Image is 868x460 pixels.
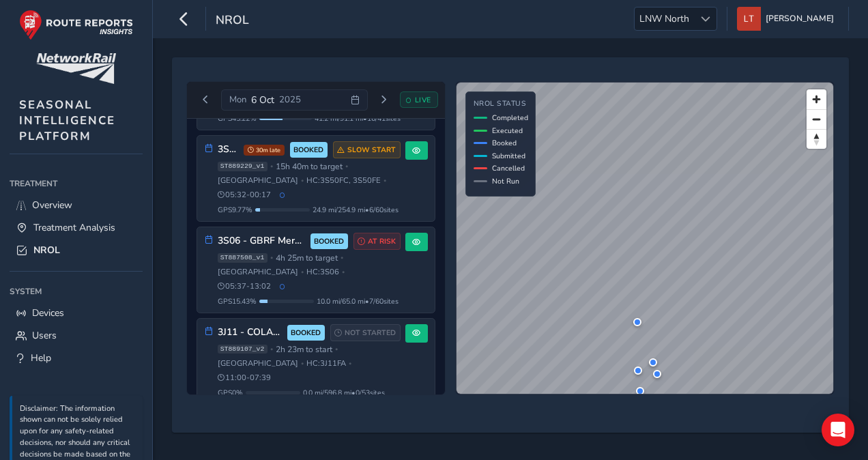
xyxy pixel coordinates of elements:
[218,162,267,171] span: ST889229_v1
[335,345,338,353] span: •
[218,205,252,215] span: GPS 9.77 %
[270,162,273,170] span: •
[244,145,285,156] span: 30m late
[218,388,243,398] span: GPS 0 %
[32,329,57,342] span: Users
[635,8,694,30] span: LNW North
[342,268,345,276] span: •
[10,173,143,194] div: Treatment
[270,254,273,261] span: •
[301,360,304,367] span: •
[218,327,283,339] h3: 3J11 - COLAS Lancs & Cumbria
[216,12,249,31] span: NROL
[32,306,64,319] span: Devices
[218,373,272,383] span: 11:00 - 07:39
[737,7,839,31] button: [PERSON_NAME]
[10,324,143,347] a: Users
[33,221,115,234] span: Treatment Analysis
[10,281,143,302] div: System
[10,347,143,369] a: Help
[306,267,339,277] span: HC: 3S06
[492,126,523,136] span: Executed
[218,358,298,369] span: [GEOGRAPHIC_DATA]
[10,302,143,324] a: Devices
[276,344,332,355] span: 2h 23m to start
[314,236,344,247] span: BOOKED
[301,177,304,184] span: •
[10,194,143,216] a: Overview
[315,113,401,124] span: 41.2 mi / 91.1 mi • 16 / 41 sites
[492,151,525,161] span: Submitted
[492,163,525,173] span: Cancelled
[19,97,115,144] span: SEASONAL INTELLIGENCE PLATFORM
[270,345,273,353] span: •
[368,236,396,247] span: AT RISK
[766,7,834,31] span: [PERSON_NAME]
[492,113,528,123] span: Completed
[474,100,528,109] h4: NROL Status
[807,89,826,109] button: Zoom in
[279,94,301,106] span: 2025
[229,94,246,106] span: Mon
[291,328,321,339] span: BOOKED
[347,145,396,156] span: SLOW START
[194,91,217,109] button: Previous day
[306,358,346,369] span: HC: 3J11FA
[218,345,267,354] span: ST889107_v2
[251,94,274,106] span: 6 Oct
[492,138,517,148] span: Booked
[218,175,298,186] span: [GEOGRAPHIC_DATA]
[218,144,239,156] h3: 3S50 - GBRF [GEOGRAPHIC_DATA]
[218,235,306,247] h3: 3S06 - GBRF Merseyrail - AM Wirral
[36,53,116,84] img: customer logo
[31,351,51,364] span: Help
[218,281,272,291] span: 05:37 - 13:02
[218,190,272,200] span: 05:32 - 00:17
[807,129,826,149] button: Reset bearing to north
[313,205,399,215] span: 24.9 mi / 254.9 mi • 6 / 60 sites
[10,216,143,239] a: Treatment Analysis
[345,328,396,339] span: NOT STARTED
[492,176,519,186] span: Not Run
[303,388,385,398] span: 0.0 mi / 596.8 mi • 0 / 53 sites
[218,253,267,263] span: ST887508_v1
[10,239,143,261] a: NROL
[301,268,304,276] span: •
[33,244,60,257] span: NROL
[349,360,351,367] span: •
[415,95,431,105] span: LIVE
[293,145,323,156] span: BOOKED
[276,253,338,263] span: 4h 25m to target
[19,10,133,40] img: rr logo
[218,296,257,306] span: GPS 15.43 %
[317,296,399,306] span: 10.0 mi / 65.0 mi • 7 / 60 sites
[373,91,395,109] button: Next day
[218,113,257,124] span: GPS 45.22 %
[384,177,386,184] span: •
[306,175,381,186] span: HC: 3S50FC, 3S50FE
[345,162,348,170] span: •
[218,267,298,277] span: [GEOGRAPHIC_DATA]
[807,109,826,129] button: Zoom out
[276,161,343,172] span: 15h 40m to target
[737,7,761,31] img: diamond-layout
[32,199,72,212] span: Overview
[457,83,834,394] canvas: Map
[822,414,854,446] div: Open Intercom Messenger
[341,254,343,261] span: •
